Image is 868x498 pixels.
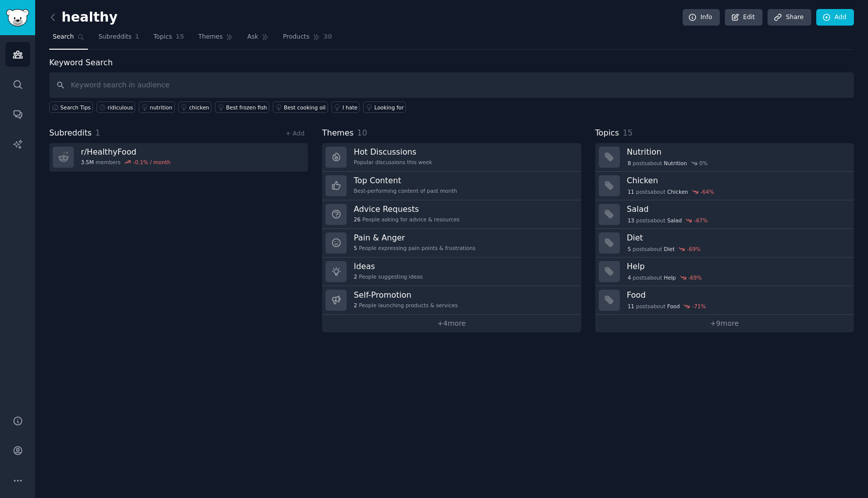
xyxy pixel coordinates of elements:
[96,101,135,113] a: ridiculous
[667,188,688,195] span: Chicken
[627,302,707,311] div: post s about
[354,302,357,309] span: 2
[285,130,304,137] a: + Add
[354,204,460,214] h3: Advice Requests
[322,229,581,258] a: Pain & Anger5People expressing pain points & frustrations
[683,9,720,26] a: Info
[354,273,357,280] span: 2
[150,104,172,111] div: nutrition
[279,29,336,50] a: Products30
[49,101,93,113] button: Search Tips
[81,147,170,157] h3: r/ HealthyFood
[49,58,113,67] label: Keyword Search
[768,9,811,26] a: Share
[595,258,854,286] a: Help4postsaboutHelp-69%
[135,33,140,42] span: 1
[354,261,422,272] h3: Ideas
[98,33,132,42] span: Subreddits
[627,261,847,272] h3: Help
[627,244,702,254] div: post s about
[354,290,458,300] h3: Self-Promotion
[699,160,708,167] div: 0 %
[627,160,631,167] span: 8
[226,104,267,111] div: Best frozen fish
[627,274,631,281] span: 4
[627,232,847,243] h3: Diet
[322,127,354,140] span: Themes
[198,33,223,42] span: Themes
[322,143,581,172] a: Hot DiscussionsPopular discussions this week
[688,274,702,281] div: -69 %
[354,216,360,223] span: 26
[595,200,854,229] a: Salad13postsaboutSalad-67%
[595,286,854,315] a: Food11postsaboutFood-71%
[354,302,458,309] div: People launching products & services
[354,147,432,157] h3: Hot Discussions
[627,303,634,310] span: 11
[595,315,854,332] a: +9more
[627,245,631,253] span: 5
[363,101,406,113] a: Looking for
[273,101,328,113] a: Best cooking oil
[627,273,703,282] div: post s about
[374,104,404,111] div: Looking for
[322,315,581,332] a: +4more
[323,33,332,42] span: 30
[322,286,581,315] a: Self-Promotion2People launching products & services
[700,188,714,195] div: -64 %
[664,245,675,253] span: Diet
[627,290,847,300] h3: Food
[6,9,29,27] img: GummySearch logo
[816,9,854,26] a: Add
[322,172,581,200] a: Top ContentBest-performing content of past month
[247,33,258,42] span: Ask
[215,101,269,113] a: Best frozen fish
[627,204,847,214] h3: Salad
[53,33,74,42] span: Search
[178,101,211,113] a: chicken
[354,273,422,280] div: People suggesting ideas
[95,29,143,50] a: Subreddits1
[627,216,709,225] div: post s about
[667,303,680,310] span: Food
[283,33,309,42] span: Products
[694,217,708,224] div: -67 %
[354,159,432,166] div: Popular discussions this week
[692,303,706,310] div: -71 %
[322,200,581,229] a: Advice Requests26People asking for advice & resources
[81,159,170,166] div: members
[357,128,367,138] span: 10
[322,258,581,286] a: Ideas2People suggesting ideas
[595,143,854,172] a: Nutrition8postsaboutNutrition0%
[687,245,701,253] div: -69 %
[60,104,91,111] span: Search Tips
[595,229,854,258] a: Diet5postsaboutDiet-69%
[664,274,676,281] span: Help
[176,33,184,42] span: 15
[343,104,358,111] div: I hate
[244,29,272,50] a: Ask
[49,29,88,50] a: Search
[725,9,763,26] a: Edit
[153,33,172,42] span: Topics
[622,128,632,138] span: 15
[354,244,357,252] span: 5
[627,188,634,195] span: 11
[95,128,100,138] span: 1
[354,175,457,186] h3: Top Content
[139,101,174,113] a: nutrition
[354,244,475,252] div: People expressing pain points & frustrations
[189,104,209,111] div: chicken
[595,172,854,200] a: Chicken11postsaboutChicken-64%
[49,127,92,140] span: Subreddits
[49,143,308,172] a: r/HealthyFood3.5Mmembers-0.1% / month
[107,104,133,111] div: ridiculous
[354,187,457,194] div: Best-performing content of past month
[667,217,682,224] span: Salad
[664,160,687,167] span: Nutrition
[354,216,460,223] div: People asking for advice & resources
[354,232,475,243] h3: Pain & Anger
[49,72,854,98] input: Keyword search in audience
[627,175,847,186] h3: Chicken
[133,159,171,166] div: -0.1 % / month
